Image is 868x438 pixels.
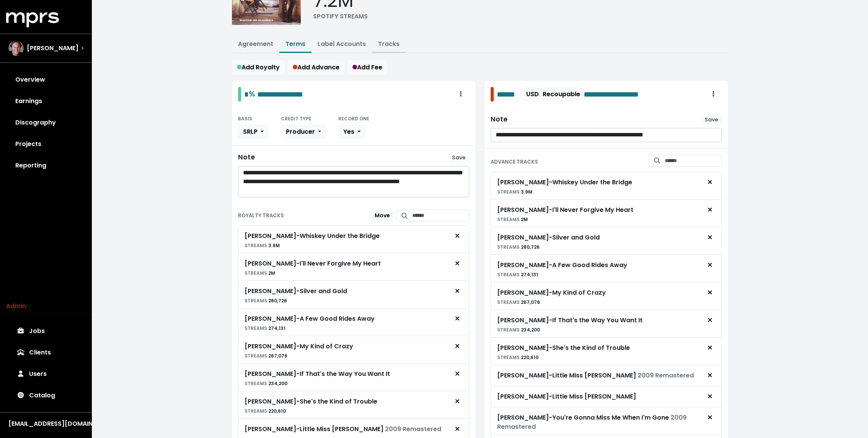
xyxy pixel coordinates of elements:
span: [PERSON_NAME] [27,44,78,53]
span: STREAMS [497,354,520,361]
div: Note [491,115,507,123]
button: Add Royalty [232,60,285,75]
span: Add Royalty [237,63,280,72]
div: [PERSON_NAME] - If That's the Way You Want It [497,316,643,325]
div: [PERSON_NAME] - I'll Never Forgive My Heart [497,205,633,215]
button: Remove advance target [702,230,718,245]
div: [PERSON_NAME] - She's the Kind of Trouble [245,397,377,406]
button: Move [371,210,393,221]
div: [PERSON_NAME] - My Kind of Crazy [497,288,606,297]
input: Search for tracks by title and link them to this royalty [412,210,469,221]
span: STREAMS [245,242,267,249]
button: Remove royalty target [449,312,466,326]
span: 2009 Remastered [497,413,687,431]
small: 220,610 [497,354,538,361]
button: Royalty administration options [452,87,469,102]
span: USD [526,90,539,98]
a: mprs logo [6,15,59,24]
button: Royalty administration options [705,87,722,102]
span: Edit value [497,89,523,100]
span: SRLP [243,127,258,136]
small: 234,200 [245,380,287,387]
small: 3.9M [497,189,532,195]
small: CREDIT TYPE [281,115,312,122]
span: Add Fee [352,63,382,72]
span: Edit value [244,90,249,98]
span: STREAMS [497,244,520,250]
div: [PERSON_NAME] - My Kind of Crazy [245,342,353,351]
a: Tracks [378,39,400,48]
a: Reporting [6,155,86,176]
small: BASIS [238,115,252,122]
div: [PERSON_NAME] - She's the Kind of Trouble [497,343,630,353]
small: 3.9M [245,242,280,249]
button: Remove royalty target [449,394,466,409]
span: STREAMS [245,297,267,304]
button: Remove advance target [702,389,718,404]
span: 2009 Remastered [385,425,441,433]
span: STREAMS [245,408,267,414]
button: Remove advance target [702,175,718,190]
button: USD [524,87,541,102]
small: 280,726 [245,297,287,304]
button: Remove advance target [702,285,718,300]
button: Remove royalty target [449,284,466,299]
a: Users [6,363,86,385]
small: 234,200 [497,326,540,333]
div: [PERSON_NAME] - A Few Good Rides Away [245,314,375,323]
button: Remove royalty target [449,256,466,271]
span: % [249,89,255,99]
small: 2M [245,270,275,276]
small: 267,076 [497,299,540,305]
span: Producer [286,127,315,136]
div: [PERSON_NAME] - Little Miss [PERSON_NAME] [245,425,441,434]
small: ROYALTY TRACKS [238,212,284,219]
button: Recoupable [541,87,582,102]
div: [PERSON_NAME] - Little Miss [PERSON_NAME] [497,392,636,401]
span: Recoupable [543,90,580,98]
span: Move [375,212,390,219]
button: Remove royalty target [449,229,466,243]
a: Agreement [238,39,273,48]
button: Remove advance target [702,368,718,383]
button: [EMAIL_ADDRESS][DOMAIN_NAME] [6,419,86,429]
button: Yes [338,125,365,139]
span: Edit value [584,89,667,100]
button: Remove advance target [702,258,718,272]
span: STREAMS [497,216,520,223]
div: Note [238,153,255,161]
small: RECORD ONE [338,115,369,122]
span: STREAMS [497,299,520,305]
small: 267,076 [245,353,287,359]
a: Jobs [6,320,86,342]
span: Edit value [257,90,303,98]
button: Add Advance [288,60,344,75]
button: Remove advance target [702,410,718,425]
small: 220,610 [245,408,286,414]
div: [PERSON_NAME] - Silver and Gold [245,287,347,296]
button: Remove royalty target [449,339,466,354]
button: Remove royalty target [449,367,466,381]
input: Search for tracks by title and link them to this advance [665,155,722,167]
button: Remove advance target [702,341,718,355]
div: SPOTIFY STREAMS [313,12,368,21]
a: Discography [6,112,86,133]
button: Add Fee [348,60,387,75]
span: STREAMS [245,353,267,359]
div: [EMAIL_ADDRESS][DOMAIN_NAME] [8,419,83,428]
a: Clients [6,342,86,363]
span: Yes [343,127,354,136]
span: 2009 Remastered [638,371,694,380]
small: 274,131 [497,271,538,278]
div: [PERSON_NAME] - Whiskey Under the Bridge [245,231,380,241]
span: STREAMS [497,189,520,195]
div: [PERSON_NAME] - A Few Good Rides Away [497,261,627,270]
a: Terms [286,39,305,48]
img: The selected account / producer [8,41,24,56]
div: [PERSON_NAME] - I'll Never Forgive My Heart [245,259,381,268]
a: Overview [6,69,86,90]
a: Earnings [6,90,86,112]
button: Remove advance target [702,203,718,217]
button: Producer [281,125,326,139]
span: Add Advance [293,63,339,72]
